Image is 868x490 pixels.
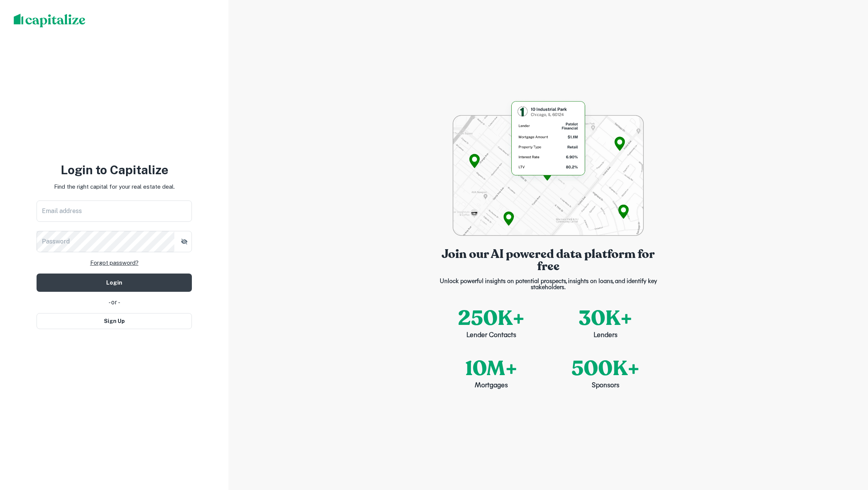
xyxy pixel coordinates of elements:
[90,258,139,267] a: Forgot password?
[571,353,640,384] p: 500K+
[475,381,508,391] p: Mortgages
[37,274,192,292] button: Login
[453,99,643,236] img: login-bg
[830,429,868,466] iframe: Chat Widget
[37,298,192,307] div: - or -
[594,331,617,341] p: Lenders
[465,353,517,384] p: 10M+
[579,303,632,334] p: 30K+
[434,278,662,291] p: Unlock powerful insights on potential prospects, insights on loans, and identify key stakeholders.
[466,331,516,341] p: Lender Contacts
[37,313,192,329] button: Sign Up
[458,303,525,334] p: 250K+
[434,248,662,272] p: Join our AI powered data platform for free
[592,381,619,391] p: Sponsors
[14,14,86,27] img: capitalize-logo.png
[37,161,192,179] h3: Login to Capitalize
[54,182,175,191] p: Find the right capital for your real estate deal.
